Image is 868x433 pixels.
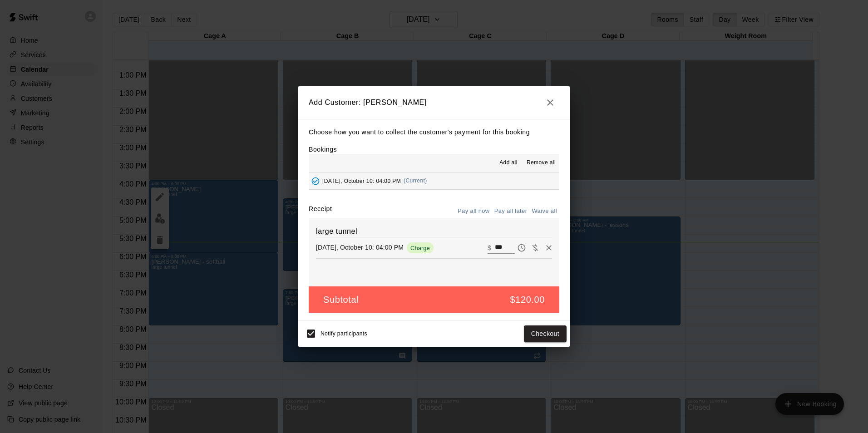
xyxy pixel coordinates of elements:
button: Checkout [524,325,567,342]
p: $ [488,243,491,252]
label: Bookings [309,146,337,153]
button: Waive all [529,204,559,218]
h6: large tunnel [316,226,552,237]
button: Pay all now [455,204,492,218]
button: Added - Collect Payment [309,174,322,188]
button: Added - Collect Payment[DATE], October 10: 04:00 PM(Current) [309,172,559,189]
h5: $120.00 [510,294,545,306]
span: Add all [499,158,518,167]
button: Add all [494,156,523,170]
button: Remove [542,241,556,255]
span: Pay later [515,243,528,251]
button: Pay all later [492,204,530,218]
button: Remove all [523,156,559,170]
p: Choose how you want to collect the customer's payment for this booking [309,127,559,138]
span: Charge [407,245,434,251]
p: [DATE], October 10: 04:00 PM [316,243,404,252]
span: Notify participants [321,331,367,337]
h2: Add Customer: [PERSON_NAME] [298,86,570,119]
label: Receipt [309,204,332,218]
span: (Current) [404,177,427,184]
span: Remove all [527,158,556,167]
span: Waive payment [528,243,542,251]
span: [DATE], October 10: 04:00 PM [322,177,401,184]
h5: Subtotal [323,294,359,306]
